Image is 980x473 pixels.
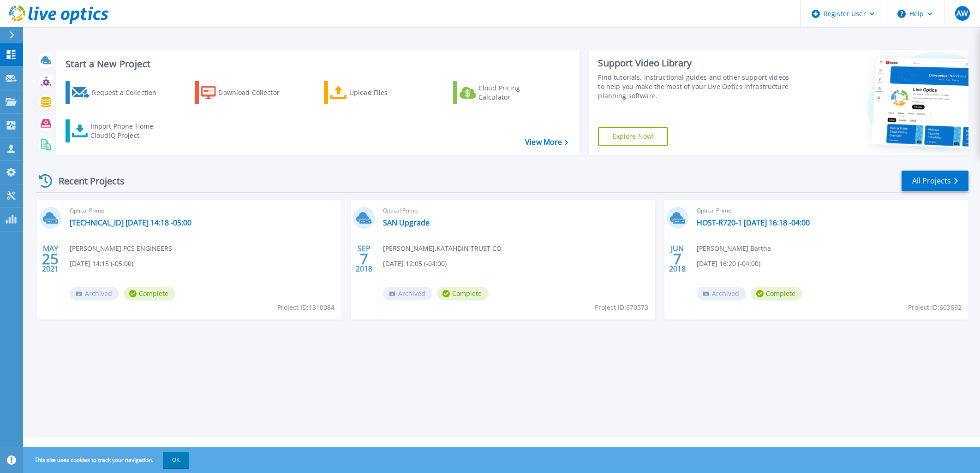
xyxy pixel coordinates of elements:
[70,206,336,216] span: Optical Prime
[163,452,189,468] button: OK
[697,287,746,301] span: Archived
[42,255,59,263] span: 25
[70,259,133,269] span: [DATE] 14:15 (-05:00)
[437,287,489,301] span: Complete
[697,259,760,269] span: [DATE] 16:20 (-04:00)
[598,73,793,101] div: Find tutorials, instructional guides and other support videos to help you make the most of your L...
[349,83,423,102] div: Upload Files
[42,242,59,276] div: MAY 2021
[92,83,166,102] div: Request a Collection
[383,206,649,216] span: Optical Prime
[360,255,368,263] span: 7
[383,259,447,269] span: [DATE] 12:05 (-04:00)
[697,206,963,216] span: Optical Prime
[36,170,137,192] div: Recent Projects
[673,255,681,263] span: 7
[453,81,556,104] a: Cloud Pricing Calculator
[25,452,189,468] span: This site uses cookies to track your navigation.
[697,243,771,254] span: [PERSON_NAME] , Bartha
[956,10,968,17] span: AW
[598,127,668,146] a: Explore Now!
[525,138,568,147] a: View More
[669,242,686,276] div: JUN 2018
[70,287,119,301] span: Archived
[908,302,962,313] span: Project ID: 603692
[66,81,168,104] a: Request a Collection
[383,243,502,254] span: [PERSON_NAME] , KATAHDIN TRUST CO
[383,218,430,227] a: SAN Upgrade
[383,287,432,301] span: Archived
[218,83,292,102] div: Download Collector
[355,242,373,276] div: SEP 2018
[70,218,191,227] a: [TECHNICAL_ID] [DATE] 14:18 -05:00
[124,287,175,301] span: Complete
[598,57,793,69] div: Support Video Library
[751,287,802,301] span: Complete
[324,81,427,104] a: Upload Files
[902,171,968,191] a: All Projects
[595,302,648,313] span: Project ID: 670573
[478,83,552,102] div: Cloud Pricing Calculator
[697,218,810,227] a: HOST-R720-1 [DATE] 16:18 -04:00
[195,81,298,104] a: Download Collector
[90,122,162,140] div: Import Phone Home CloudIQ Project
[70,243,172,254] span: [PERSON_NAME] , PCS ENGINEERS
[66,59,568,69] h3: Start a New Project
[277,302,335,313] span: Project ID: 1310084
